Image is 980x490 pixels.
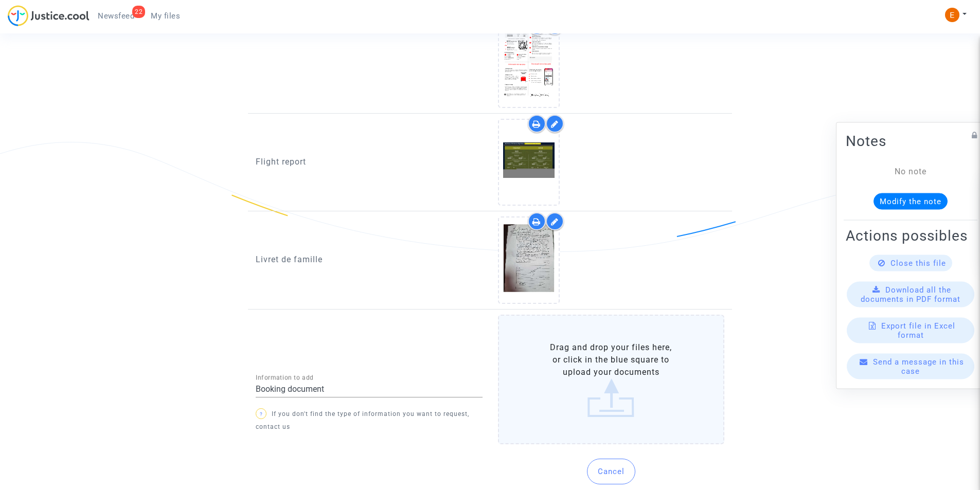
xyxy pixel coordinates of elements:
[873,357,964,375] span: Send a message in this case
[256,155,483,168] p: Flight report
[151,11,180,21] span: My files
[142,8,188,24] a: My files
[8,5,90,26] img: jc-logo.svg
[874,193,948,209] button: Modify the note
[256,408,483,433] p: If you don't find the type of information you want to request, contact us
[945,8,959,22] img: ACg8ocIeiFvHKe4dA5oeRFd_CiCnuxWUEc1A2wYhRJE3TTWt=s96-c
[256,253,483,266] p: Livret de famille
[98,11,134,21] span: Newsfeed
[846,132,975,150] h2: Notes
[861,285,960,303] span: Download all the documents in PDF format
[260,411,263,417] span: ?
[846,226,975,244] h2: Actions possibles
[890,258,946,267] span: Close this file
[587,459,635,484] button: Cancel
[881,321,955,339] span: Export file in Excel format
[861,165,960,177] div: No note
[132,6,145,18] div: 22
[90,8,142,24] a: 22Newsfeed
